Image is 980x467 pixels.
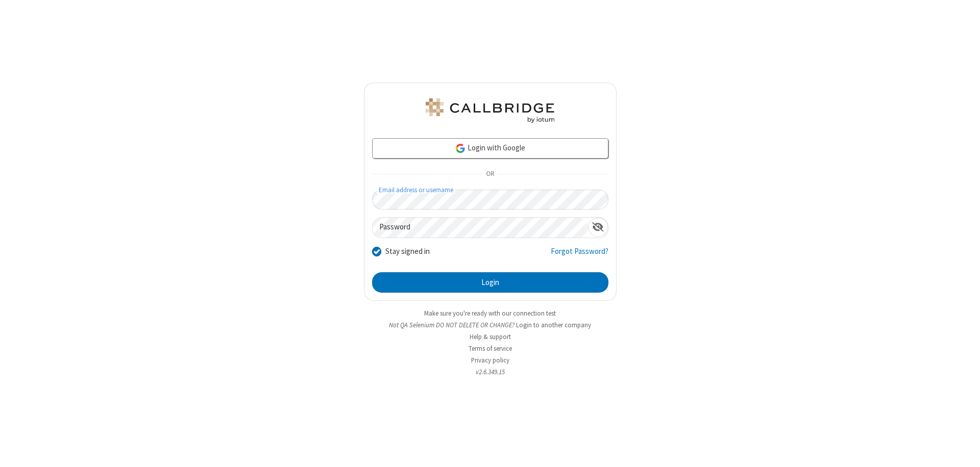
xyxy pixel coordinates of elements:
a: Terms of service [469,344,512,353]
a: Privacy policy [471,356,509,365]
input: Password [373,218,588,238]
a: Make sure you're ready with our connection test [424,309,556,318]
div: Show password [588,218,608,237]
input: Email address or username [372,190,608,210]
img: google-icon.png [455,143,466,154]
a: Forgot Password? [551,246,608,265]
span: OR [482,167,498,181]
button: Login [372,272,608,293]
a: Help & support [470,332,511,341]
li: v2.6.349.15 [364,367,617,377]
label: Stay signed in [385,246,430,257]
img: QA Selenium DO NOT DELETE OR CHANGE [424,98,556,123]
li: Not QA Selenium DO NOT DELETE OR CHANGE? [364,320,617,330]
a: Login with Google [372,138,608,159]
button: Login to another company [516,320,591,330]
